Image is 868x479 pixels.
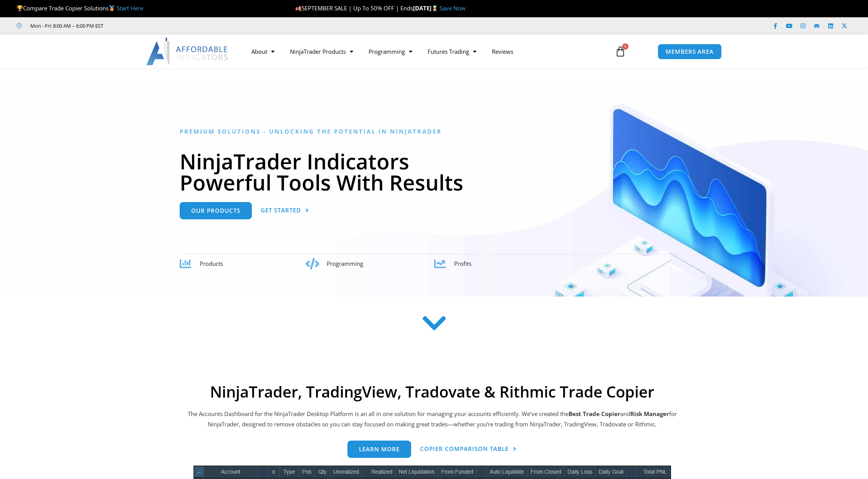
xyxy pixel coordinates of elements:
[244,43,282,60] a: About
[261,202,309,219] a: Get Started
[187,383,678,401] h2: NinjaTrader, TradingView, Tradovate & Rithmic Trade Copier
[295,4,413,12] span: SEPTEMBER SALE | Up To 50% OFF | Ends
[17,4,143,12] span: Compare Trade Copier Solutions
[569,410,620,418] b: Best Trade Copier
[666,49,714,55] span: MEMBERS AREA
[109,5,115,11] img: 🥇
[420,446,509,452] span: Copier Comparison Table
[296,5,301,11] img: 🍂
[180,202,252,219] a: Our Products
[359,446,400,452] span: Learn more
[440,4,466,12] a: Save Now
[282,43,361,60] a: NinjaTrader Products
[200,260,223,267] span: Products
[630,410,669,418] strong: Risk Manager
[261,207,301,213] span: Get Started
[180,128,688,135] h6: Premium Solutions - Unlocking the Potential in NinjaTrader
[327,260,363,267] span: Programming
[420,43,484,60] a: Futures Trading
[191,208,240,214] span: Our Products
[622,43,628,50] span: 0
[432,5,438,11] img: ⌛
[484,43,521,60] a: Reviews
[454,260,471,267] span: Profits
[180,151,688,193] h1: NinjaTrader Indicators Powerful Tools With Results
[413,4,440,12] strong: [DATE]
[114,22,229,30] iframe: Customer reviews powered by Trustpilot
[244,43,606,60] nav: Menu
[28,21,103,30] span: Mon - Fri: 8:00 AM – 6:00 PM EST
[17,5,23,11] img: 🏆
[187,409,678,430] p: The Accounts Dashboard for the NinjaTrader Desktop Platform is an all in one solution for managin...
[603,40,637,63] a: 0
[420,441,517,458] a: Copier Comparison Table
[146,38,229,65] img: LogoAI | Affordable Indicators – NinjaTrader
[347,441,411,458] a: Learn more
[361,43,420,60] a: Programming
[658,44,722,60] a: MEMBERS AREA
[117,4,143,12] a: Start Here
